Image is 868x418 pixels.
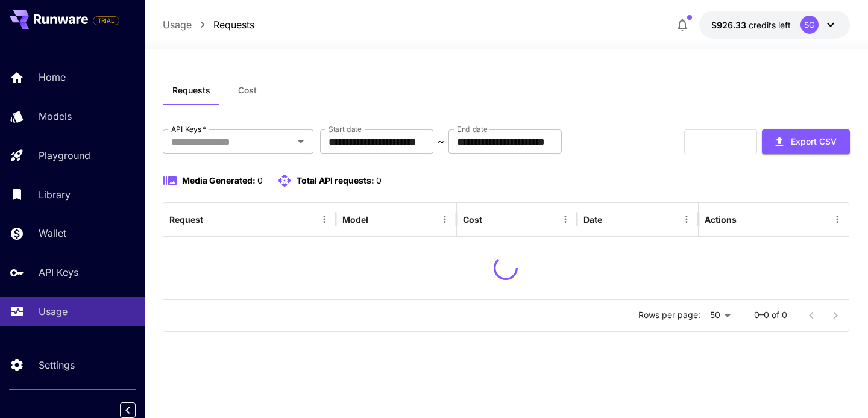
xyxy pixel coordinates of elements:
[829,211,846,228] button: Menu
[297,175,374,186] span: Total API requests:
[39,109,72,123] p: Models
[583,214,602,225] div: Date
[39,70,66,84] p: Home
[762,129,850,154] button: Export CSV
[238,85,257,96] span: Cost
[370,211,386,228] button: Sort
[120,402,136,418] button: Collapse sidebar
[172,85,210,96] span: Requests
[457,124,487,134] label: End date
[463,214,482,225] div: Cost
[705,214,737,225] div: Actions
[603,211,620,228] button: Sort
[749,20,791,30] span: credits left
[711,19,791,31] div: $926.33202
[163,17,254,32] nav: breadcrumb
[39,226,66,240] p: Wallet
[204,211,221,228] button: Sort
[292,133,309,150] button: Open
[316,211,333,228] button: Menu
[93,16,119,25] span: TRIAL
[638,309,700,321] p: Rows per page:
[438,134,444,149] p: ~
[557,211,574,228] button: Menu
[163,17,192,32] a: Usage
[182,175,256,186] span: Media Generated:
[705,307,735,324] div: 50
[800,16,819,34] div: SG
[39,148,90,163] p: Playground
[171,124,206,134] label: API Keys
[39,187,71,202] p: Library
[39,304,68,319] p: Usage
[436,211,453,228] button: Menu
[678,211,695,228] button: Menu
[39,265,78,279] p: API Keys
[39,358,75,372] p: Settings
[213,17,254,32] a: Requests
[376,175,382,186] span: 0
[342,214,368,225] div: Model
[329,124,362,134] label: Start date
[711,20,749,30] span: $926.33
[257,175,263,186] span: 0
[754,309,787,321] p: 0–0 of 0
[93,13,119,28] span: Add your payment card to enable full platform functionality.
[483,211,500,228] button: Sort
[699,11,850,39] button: $926.33202SG
[169,214,203,225] div: Request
